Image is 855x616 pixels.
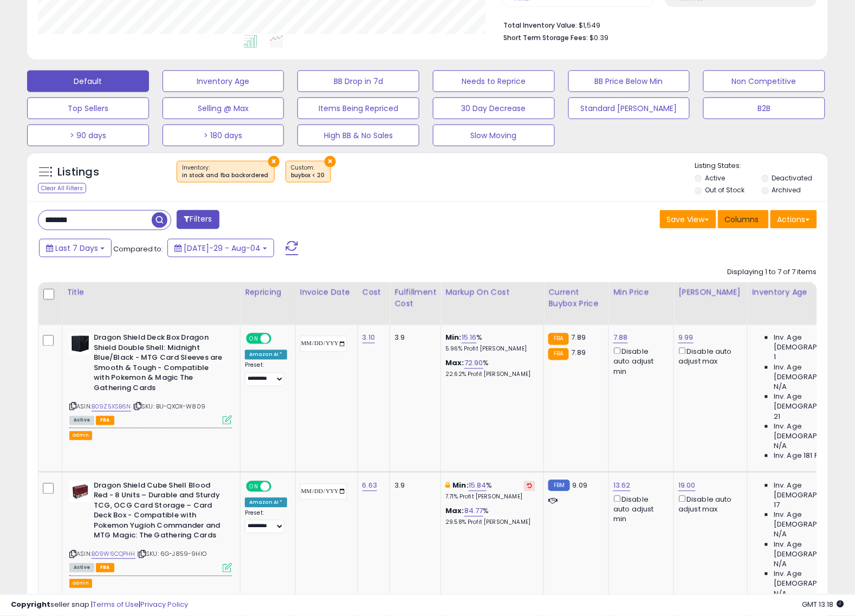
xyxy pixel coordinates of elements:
a: Terms of Use [93,600,139,610]
p: 22.62% Profit [PERSON_NAME] [445,371,535,379]
button: × [325,156,336,167]
b: Min: [445,333,462,343]
button: > 90 days [27,125,149,146]
div: Disable auto adjust max [678,346,739,367]
span: N/A [774,382,787,392]
span: ON [247,482,261,491]
div: Markup on Cost [445,287,539,298]
div: Invoice Date [300,287,353,298]
span: | SKU: 6G-J859-9HIO [137,550,206,559]
label: Deactivated [772,173,813,183]
button: Actions [770,210,817,229]
a: B09Z5XSB6N [92,403,131,412]
div: % [445,359,535,379]
div: Title [67,287,236,298]
span: | SKU: BU-QXOX-W809 [133,403,205,411]
button: Columns [718,210,769,229]
label: Active [705,173,725,183]
div: Current Buybox Price [548,287,604,309]
span: 7.89 [572,333,586,343]
b: Short Term Storage Fees: [503,33,588,42]
div: ASIN: [69,333,232,424]
b: Max: [445,506,464,516]
b: Max: [445,358,464,368]
li: $1,549 [503,18,809,31]
label: Archived [772,185,801,194]
span: N/A [774,560,787,569]
div: % [445,333,535,353]
span: All listings currently available for purchase on Amazon [69,416,94,425]
span: Custom: [292,164,325,180]
span: 7.89 [572,348,586,358]
button: Default [27,70,149,92]
span: 9.09 [573,481,588,491]
button: Filters [177,210,219,229]
span: [DATE]-29 - Aug-04 [184,243,261,254]
span: FBA [96,416,114,425]
small: FBA [548,333,568,345]
span: N/A [774,442,787,451]
span: FBA [96,563,114,573]
small: FBA [548,348,568,360]
div: Min Price [613,287,669,298]
a: Privacy Policy [140,600,188,610]
button: Items Being Repriced [297,98,419,119]
b: Dragon Shield Deck Box Dragon Shield Double Shell: Midnight Blue/Black - MTG Card Sleeves are Smo... [94,333,225,396]
button: Last 7 Days [39,239,112,257]
p: 29.58% Profit [PERSON_NAME] [445,519,535,527]
span: $0.39 [590,33,608,43]
p: 5.96% Profit [PERSON_NAME] [445,346,535,353]
button: Needs to Reprice [433,70,555,92]
b: Total Inventory Value: [503,21,577,30]
button: Non Competitive [703,70,825,92]
h5: Listings [57,165,99,180]
div: Preset: [245,510,287,534]
div: buybox < 20 [292,172,325,179]
button: BB Price Below Min [568,70,690,92]
div: Disable auto adjust max [678,494,739,515]
div: Fulfillment Cost [394,287,436,309]
button: 30 Day Decrease [433,98,555,119]
div: in stock and fba backordered [183,172,269,179]
span: OFF [270,482,287,491]
span: Compared to: [113,244,163,254]
div: seller snap | | [11,600,188,611]
div: Preset: [245,362,287,386]
span: 1 [774,353,776,362]
b: Dragon Shield Cube Shell Blood Red - 8 Units – Durable and Sturdy TCG, OCG Card Storage – Card De... [94,481,225,544]
a: 72.90 [464,358,483,369]
div: [PERSON_NAME] [678,287,743,298]
a: 6.63 [362,481,378,491]
img: 3149rchubrL._SL40_.jpg [69,333,91,355]
button: BB Drop in 7d [297,70,419,92]
div: Disable auto adjust min [613,494,665,525]
p: Listing States: [695,161,828,171]
span: 21 [774,412,780,422]
b: Min: [453,481,469,491]
button: High BB & No Sales [297,125,419,146]
button: Save View [660,210,716,229]
div: Amazon AI * [245,498,287,508]
button: admin [69,579,92,588]
button: Standard [PERSON_NAME] [568,98,690,119]
div: ASIN: [69,481,232,572]
button: > 180 days [163,125,284,146]
a: 84.77 [464,506,483,517]
span: Last 7 Days [55,243,98,254]
button: × [268,156,280,167]
a: 3.10 [362,333,375,343]
a: 9.99 [678,333,694,343]
div: Displaying 1 to 7 of 7 items [728,267,817,277]
div: Clear All Filters [38,183,86,193]
a: 15.84 [469,481,487,491]
a: 15.16 [462,333,477,343]
span: Columns [725,214,759,225]
button: Inventory Age [163,70,284,92]
button: admin [69,431,92,440]
div: Cost [362,287,386,298]
span: OFF [270,334,287,343]
div: Amazon AI * [245,350,287,360]
div: % [445,481,535,501]
th: The percentage added to the cost of goods (COGS) that forms the calculator for Min & Max prices. [441,282,544,325]
button: Slow Moving [433,125,555,146]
